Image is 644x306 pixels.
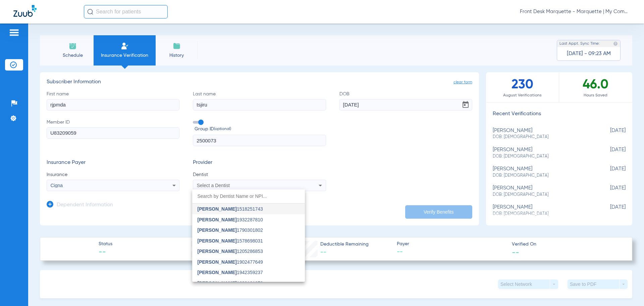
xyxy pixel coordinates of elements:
input: dropdown search [192,189,305,203]
span: [PERSON_NAME] [198,206,237,212]
span: 1790301802 [198,228,263,232]
span: [PERSON_NAME] [198,280,237,286]
span: [PERSON_NAME] [198,249,237,254]
span: 1689101073 [198,281,263,286]
span: 1518251743 [198,207,263,211]
span: 1932287810 [198,217,263,222]
span: [PERSON_NAME] [198,270,237,275]
span: 1902477649 [198,260,263,264]
span: [PERSON_NAME] [198,217,237,222]
span: 1578698031 [198,238,263,243]
span: 1205286853 [198,249,263,254]
span: [PERSON_NAME] [198,259,237,265]
span: 1942359237 [198,270,263,275]
span: [PERSON_NAME] [198,238,237,244]
iframe: Chat Widget [610,274,644,306]
span: [PERSON_NAME] [198,227,237,233]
